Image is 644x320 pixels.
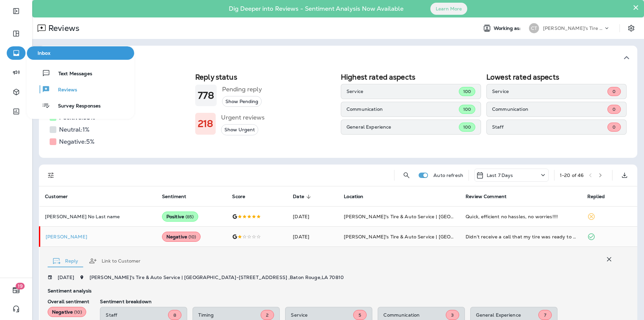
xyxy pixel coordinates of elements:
button: Learn More [430,3,467,15]
button: Reply [48,249,84,273]
span: Text Messages [50,71,92,77]
td: [DATE] [287,207,338,227]
p: General Experience [346,124,459,130]
div: Click to view Customer Drawer [46,234,151,239]
h5: Neutral: 1 % [59,124,90,135]
span: Reviews [50,87,77,93]
span: Inbox [30,50,131,56]
span: 19 [16,283,25,289]
p: General Experience [476,312,538,318]
span: 3 [451,312,454,318]
p: [PERSON_NAME]'s Tire & Auto [543,26,603,31]
p: Dig Deeper into Reviews - Sentiment Analysis Now Available [209,8,423,10]
span: ( 85 ) [185,214,194,220]
p: Overall sentiment [48,299,89,304]
button: Reviews [27,83,134,96]
span: [PERSON_NAME]'s Tire & Auto Service | [GEOGRAPHIC_DATA] [344,214,491,220]
h1: 218 [198,118,213,129]
span: Location [344,194,363,199]
p: Auto refresh [433,173,463,178]
span: 5 [359,312,361,318]
span: 0 [612,106,615,112]
span: Replied [587,194,605,199]
p: [PERSON_NAME] No Last name [45,214,151,219]
span: 0 [612,89,615,94]
p: Service [492,89,607,94]
p: Communication [346,106,459,112]
div: Negative [162,232,201,242]
button: Export as CSV [618,169,631,182]
h2: Highest rated aspects [341,73,481,81]
button: Text Messages [27,66,134,80]
span: [PERSON_NAME]'s Tire & Auto Service | [GEOGRAPHIC_DATA] [344,234,491,240]
span: Sentiment [162,194,186,199]
td: [DATE] [287,227,338,247]
p: Sentiment breakdown [100,299,616,304]
span: 0 [612,124,615,130]
span: Date [293,194,304,199]
span: ( 10 ) [74,309,82,315]
span: Customer [45,194,68,199]
button: Settings [625,22,637,34]
button: Show Pending [222,96,262,107]
p: Service [346,89,459,94]
h5: Pending reply [222,84,262,95]
p: Timing [198,312,261,318]
span: Score [232,194,245,199]
div: 1 - 20 of 46 [560,173,584,178]
div: Quick, efficient no hassles, no worries!!!! [466,213,577,220]
span: 2 [266,312,269,318]
div: Didn’t receive a call that my tire was ready to be replaced. I am now sitting in here almost a we... [466,233,577,240]
span: ( 10 ) [189,234,196,240]
div: CT [529,23,539,33]
span: Survey Responses [50,103,101,109]
span: Working as: [494,26,522,31]
p: Communication [383,312,446,318]
button: Close [633,2,639,13]
p: Staff [492,124,607,130]
button: Filters [44,169,58,182]
div: Positive [162,212,198,222]
p: Service [291,312,353,318]
button: Inbox [27,46,134,60]
span: 100 [463,89,471,94]
span: 100 [463,124,471,130]
h2: Reply status [195,73,335,81]
span: [PERSON_NAME]'s Tire & Auto Service | [GEOGRAPHIC_DATA] - [STREET_ADDRESS] , Baton Rouge , LA 70810 [90,274,344,280]
p: Reviews [46,23,79,33]
button: Link to Customer [84,249,146,273]
button: Survey Responses [27,99,134,112]
button: Show Urgent [221,124,258,135]
h5: Negative: 5 % [59,136,95,147]
span: 7 [544,312,546,318]
p: Staff [106,312,168,318]
button: Search Reviews [400,169,413,182]
p: [PERSON_NAME] [46,234,151,239]
div: Negative [48,307,86,317]
p: [DATE] [58,275,74,280]
p: Last 7 Days [487,173,513,178]
h5: Urgent reviews [221,112,265,123]
p: Communication [492,106,607,112]
h1: 778 [198,90,214,101]
h2: Lowest rated aspects [486,73,627,81]
span: 8 [173,312,176,318]
p: Sentiment analysis [48,288,616,293]
span: Review Comment [466,194,506,199]
button: Expand Sidebar [7,4,25,18]
span: 100 [463,106,471,112]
